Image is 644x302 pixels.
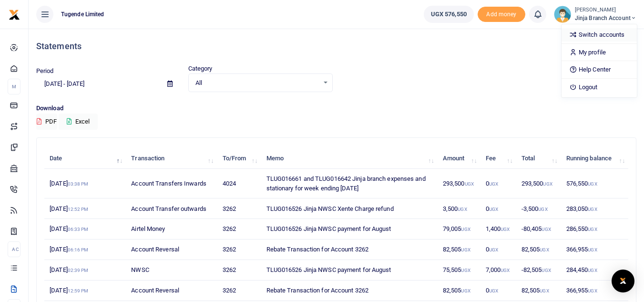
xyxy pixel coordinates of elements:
[438,240,480,260] td: 82,505
[480,198,516,219] td: 0
[575,6,636,14] small: [PERSON_NAME]
[588,247,597,252] small: UGX
[480,281,516,301] td: 0
[420,6,478,23] li: Wallet ballance
[542,268,551,273] small: UGX
[561,198,629,219] td: 283,050
[461,247,470,252] small: UGX
[562,28,637,42] a: Switch accounts
[489,288,498,293] small: UGX
[461,268,470,273] small: UGX
[126,219,217,240] td: Airtel Money
[261,281,437,301] td: Rebate Transaction for Account 3262
[561,240,629,260] td: 366,955
[44,169,126,198] td: [DATE]
[217,169,261,198] td: 4024
[44,240,126,260] td: [DATE]
[438,198,480,219] td: 3,500
[261,219,437,240] td: TLUG016526 Jinja NWSC payment for August
[561,148,629,169] th: Running balance: activate to sort column ascending
[554,6,571,23] img: profile-user
[478,10,525,17] a: Add money
[480,240,516,260] td: 0
[44,219,126,240] td: [DATE]
[9,9,20,21] img: logo-small
[588,207,597,212] small: UGX
[44,260,126,281] td: [DATE]
[36,76,160,92] input: select period
[562,81,637,94] a: Logout
[261,169,437,198] td: TLUG016661 and TLUG016642 Jinja branch expenses and stationary for week ending [DATE]
[261,240,437,260] td: Rebate Transaction for Account 3262
[489,207,498,212] small: UGX
[489,247,498,252] small: UGX
[562,63,637,76] a: Help Center
[516,240,561,260] td: 82,505
[516,148,561,169] th: Total: activate to sort column ascending
[501,227,510,232] small: UGX
[461,288,470,293] small: UGX
[561,281,629,301] td: 366,955
[480,260,516,281] td: 7,000
[217,281,261,301] td: 3262
[36,41,636,52] h4: Statements
[424,6,474,23] a: UGX 576,550
[36,114,57,130] button: PDF
[217,198,261,219] td: 3262
[478,7,525,22] li: Toup your wallet
[478,7,525,22] span: Add money
[489,181,498,187] small: UGX
[68,268,89,273] small: 02:39 PM
[195,78,319,88] span: All
[562,46,637,59] a: My profile
[36,66,54,76] label: Period
[554,6,636,23] a: profile-user [PERSON_NAME] Jinja branch account
[68,247,89,252] small: 06:16 PM
[438,169,480,198] td: 293,500
[59,114,98,130] button: Excel
[516,219,561,240] td: -80,405
[538,207,547,212] small: UGX
[68,227,89,232] small: 06:33 PM
[8,79,20,94] li: M
[68,207,89,212] small: 12:52 PM
[561,169,629,198] td: 576,550
[543,181,552,187] small: UGX
[516,260,561,281] td: -82,505
[458,207,467,212] small: UGX
[68,288,89,293] small: 12:59 PM
[44,198,126,219] td: [DATE]
[126,169,217,198] td: Account Transfers Inwards
[612,270,634,292] div: Open Intercom Messenger
[561,219,629,240] td: 286,550
[516,198,561,219] td: -3,500
[44,148,126,169] th: Date: activate to sort column descending
[261,148,437,169] th: Memo: activate to sort column ascending
[57,10,108,19] span: Tugende Limited
[542,227,551,232] small: UGX
[431,10,467,19] span: UGX 576,550
[540,247,549,252] small: UGX
[126,281,217,301] td: Account Reversal
[516,169,561,198] td: 293,500
[588,288,597,293] small: UGX
[126,240,217,260] td: Account Reversal
[217,240,261,260] td: 3262
[188,64,213,73] label: Category
[465,181,474,187] small: UGX
[438,148,480,169] th: Amount: activate to sort column ascending
[588,268,597,273] small: UGX
[540,288,549,293] small: UGX
[217,219,261,240] td: 3262
[461,227,470,232] small: UGX
[8,241,20,257] li: Ac
[126,148,217,169] th: Transaction: activate to sort column ascending
[588,181,597,187] small: UGX
[9,10,20,18] a: logo-small logo-large logo-large
[561,260,629,281] td: 284,450
[480,169,516,198] td: 0
[516,281,561,301] td: 82,505
[217,148,261,169] th: To/From: activate to sort column ascending
[575,14,636,22] span: Jinja branch account
[501,268,510,273] small: UGX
